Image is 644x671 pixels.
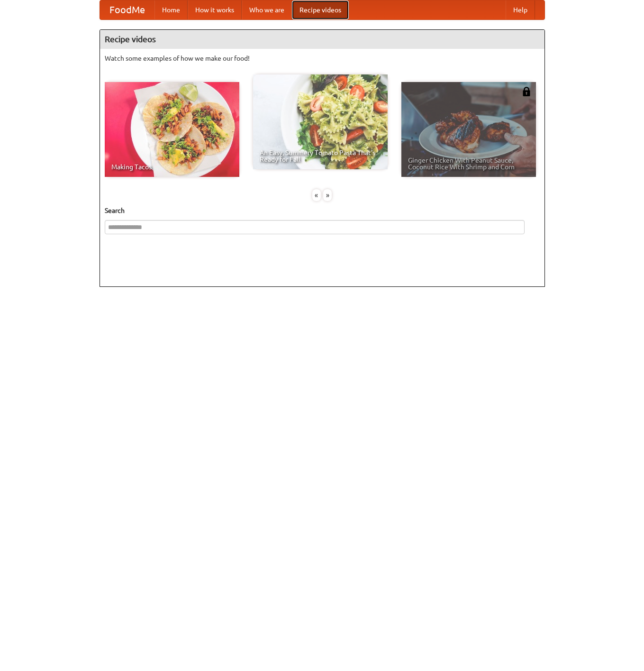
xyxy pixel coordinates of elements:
a: An Easy, Summery Tomato Pasta That's Ready for Fall [253,74,388,169]
h4: Recipe videos [100,30,544,49]
img: 483408.png [522,87,531,96]
h5: Search [105,206,540,215]
a: FoodMe [100,0,154,19]
a: Who we are [242,0,292,19]
a: How it works [188,0,242,19]
a: Making Tacos [105,82,239,177]
a: Recipe videos [292,0,349,19]
p: Watch some examples of how we make our food! [105,54,540,63]
a: Help [506,0,535,19]
a: Home [154,0,188,19]
span: An Easy, Summery Tomato Pasta That's Ready for Fall [260,149,381,163]
span: Making Tacos [111,164,233,170]
div: « [312,189,321,201]
div: » [323,189,332,201]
